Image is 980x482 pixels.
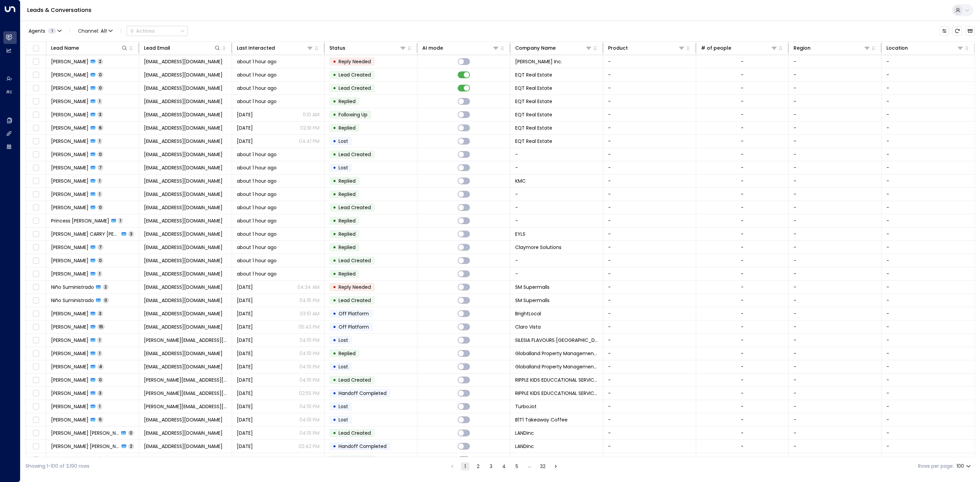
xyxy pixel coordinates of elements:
[603,82,696,95] td: -
[789,360,882,373] td: -
[339,204,371,211] span: Lead Created
[882,214,975,227] td: -
[339,124,356,131] span: Replied
[144,284,223,290] span: nrlsuministrado@yahoo.com
[339,244,356,251] span: Replied
[333,82,336,94] div: •
[789,82,882,95] td: -
[144,44,221,52] div: Lead Email
[882,347,975,360] td: -
[237,164,277,171] span: about 1 hour ago
[237,191,277,198] span: about 1 hour ago
[118,218,123,223] span: 1
[789,188,882,201] td: -
[144,98,223,105] span: yanhao.chong@eqtpartners.com
[144,257,223,264] span: chongyanhao1993@gmail.com
[237,244,277,251] span: about 1 hour ago
[333,122,336,134] div: •
[127,26,188,36] button: Actions
[510,267,603,280] td: -
[603,453,696,466] td: -
[237,178,277,184] span: about 1 hour ago
[144,58,223,65] span: nica.yanga@tokyotokyo.ph
[510,453,603,466] td: -
[515,138,552,145] span: EQT Real Estate
[603,413,696,426] td: -
[515,124,552,131] span: EQT Real Estate
[51,244,88,251] span: Chaila Mae Yambot
[789,228,882,240] td: -
[603,108,696,121] td: -
[603,373,696,386] td: -
[237,217,277,224] span: about 1 hour ago
[741,270,744,277] div: -
[32,177,40,185] span: Toggle select row
[237,204,277,211] span: about 1 hour ago
[789,174,882,187] td: -
[882,82,975,95] td: -
[741,178,744,184] div: -
[886,44,908,52] div: Location
[515,111,552,118] span: EQT Real Estate
[339,98,356,105] span: Replied
[237,111,253,118] span: Sep 10, 2025
[513,462,521,470] button: Go to page 5
[603,254,696,267] td: -
[51,111,88,118] span: Yan Hao Chong
[603,440,696,453] td: -
[882,413,975,426] td: -
[333,242,336,253] div: •
[97,257,103,263] span: 0
[882,334,975,347] td: -
[515,44,592,52] div: Company Name
[603,95,696,108] td: -
[32,230,40,238] span: Toggle select row
[333,135,336,147] div: •
[237,98,277,105] span: about 1 hour ago
[918,463,954,470] label: Rows per page:
[882,281,975,294] td: -
[882,174,975,187] td: -
[339,71,371,78] span: Lead Created
[32,111,40,119] span: Toggle select row
[130,28,155,34] div: Actions
[32,137,40,146] span: Toggle select row
[789,387,882,400] td: -
[237,138,253,145] span: Jun 25, 2025
[51,71,88,78] span: Yan Hao Chong
[882,135,975,148] td: -
[32,283,40,292] span: Toggle select row
[603,214,696,227] td: -
[333,56,336,67] div: •
[237,44,275,52] div: Last Interacted
[97,191,102,197] span: 1
[741,217,744,224] div: -
[97,151,103,157] span: 0
[97,165,103,170] span: 7
[32,243,40,252] span: Toggle select row
[97,125,103,131] span: 6
[789,400,882,413] td: -
[422,44,443,52] div: AI mode
[789,440,882,453] td: -
[51,124,88,131] span: Yan Hao Chong
[789,281,882,294] td: -
[515,71,552,78] span: EQT Real Estate
[101,28,107,34] span: All
[882,108,975,121] td: -
[339,284,371,290] span: Reply Needed
[32,97,40,106] span: Toggle select row
[144,111,223,118] span: yanhao.chong@eqtpartners.com
[603,427,696,439] td: -
[487,462,495,470] button: Go to page 3
[75,26,115,36] button: Channel:All
[333,215,336,227] div: •
[333,96,336,107] div: •
[128,231,134,237] span: 3
[97,178,102,184] span: 1
[789,347,882,360] td: -
[789,135,882,148] td: -
[144,231,223,237] span: info@eyls.ae
[32,71,40,79] span: Toggle select row
[97,98,102,104] span: 1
